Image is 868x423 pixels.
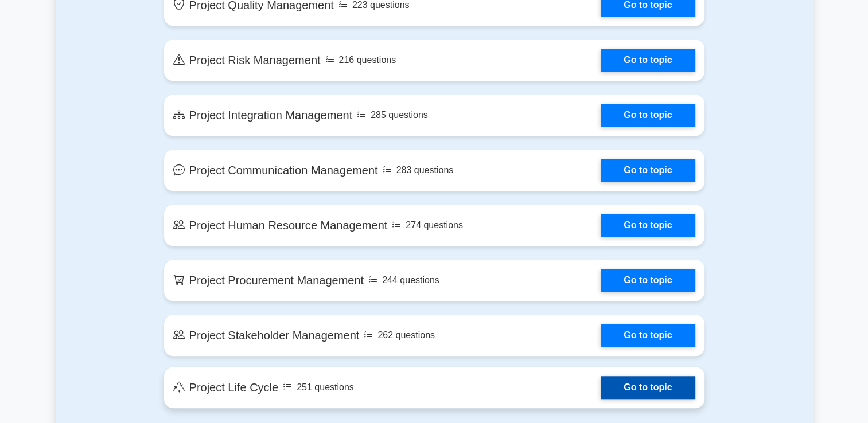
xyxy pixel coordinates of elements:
a: Go to topic [601,269,695,292]
a: Go to topic [601,376,695,399]
a: Go to topic [601,214,695,237]
a: Go to topic [601,49,695,72]
a: Go to topic [601,159,695,182]
a: Go to topic [601,324,695,347]
a: Go to topic [601,104,695,127]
